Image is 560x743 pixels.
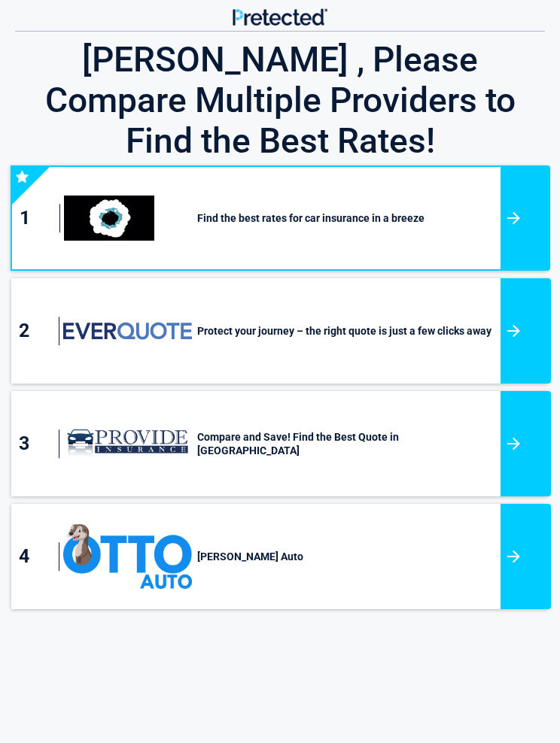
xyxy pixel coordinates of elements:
img: everquote's logo [63,323,192,340]
div: 3 [19,429,59,458]
h3: [PERSON_NAME] , Please Compare Multiple Providers to Find the Best Rates! [11,39,549,161]
h3: Protect your journey – the right quote is just a few clicks away [192,324,501,338]
h3: Find the best rates for car insurance in a breeze [192,211,501,225]
h3: Compare and Save! Find the Best Quote in [GEOGRAPHIC_DATA] [192,430,501,457]
img: Main Logo [233,8,328,26]
div: 1 [20,204,60,232]
img: savvy's logo [64,196,154,241]
div: 4 [19,542,59,571]
img: provide-insurance's logo [63,413,192,475]
div: 2 [19,317,59,345]
img: ottoinsurance's logo [63,524,192,589]
h3: [PERSON_NAME] Auto [192,550,501,563]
